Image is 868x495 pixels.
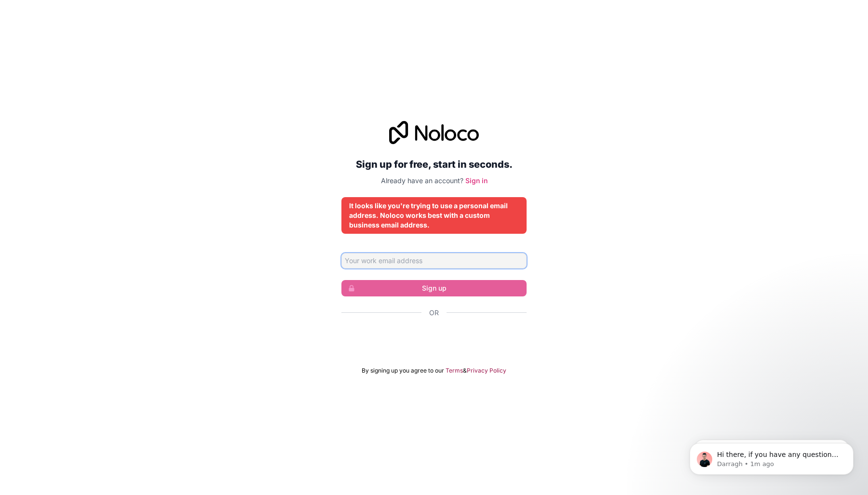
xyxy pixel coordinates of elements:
[341,156,527,173] h2: Sign up for free, start in seconds.
[381,176,463,185] span: Already have an account?
[341,280,527,296] button: Sign up
[362,367,444,375] span: By signing up you agree to our
[446,367,463,375] a: Terms
[467,367,506,375] a: Privacy Policy
[429,308,439,318] span: Or
[675,423,868,490] iframe: Intercom notifications message
[349,201,519,230] div: It looks like you're trying to use a personal email address. Noloco works best with a custom busi...
[463,367,467,375] span: &
[465,176,488,185] a: Sign in
[341,253,527,268] input: Email address
[337,328,531,349] iframe: Sign in with Google Button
